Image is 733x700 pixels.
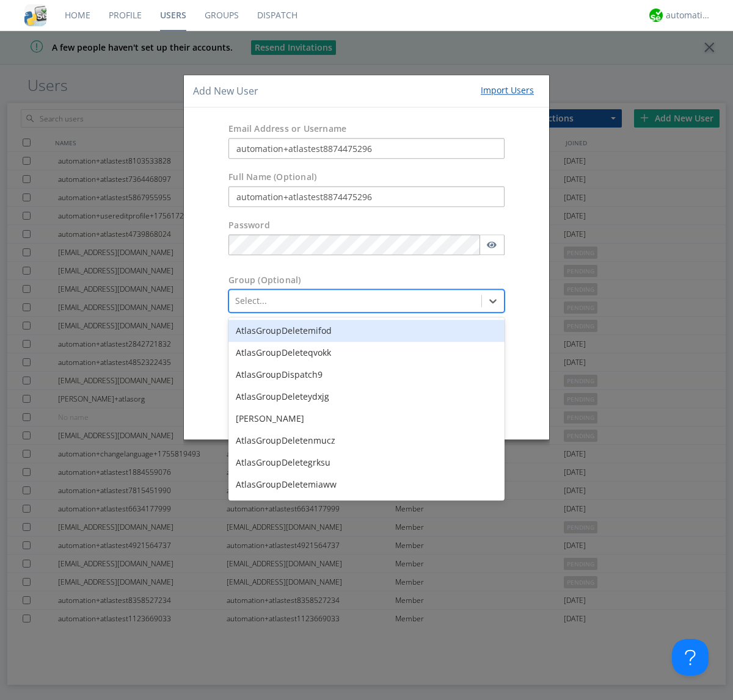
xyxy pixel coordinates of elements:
[228,408,505,430] div: [PERSON_NAME]
[228,474,505,496] div: AtlasGroupDeletemiaww
[228,139,505,159] input: e.g. email@address.com, Housekeeping1
[649,9,663,22] img: d2d01cd9b4174d08988066c6d424eccd
[228,275,301,287] label: Group (Optional)
[24,4,46,26] img: cddb5a64eb264b2086981ab96f4c1ba7
[228,220,270,232] label: Password
[228,123,346,135] label: Email Address or Username
[666,9,712,21] div: automation+atlas
[481,84,534,96] div: Import Users
[228,430,505,452] div: AtlasGroupDeletenmucz
[193,84,258,98] h4: Add New User
[228,386,505,408] div: AtlasGroupDeleteydxjg
[228,452,505,474] div: AtlasGroupDeletegrksu
[228,496,505,518] div: AtlasGroupDeletevhzpz
[228,187,505,207] input: Julie Appleseed
[228,171,316,184] label: Full Name (Optional)
[228,364,505,386] div: AtlasGroupDispatch9
[228,320,505,342] div: AtlasGroupDeletemifod
[228,342,505,364] div: AtlasGroupDeleteqvokk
